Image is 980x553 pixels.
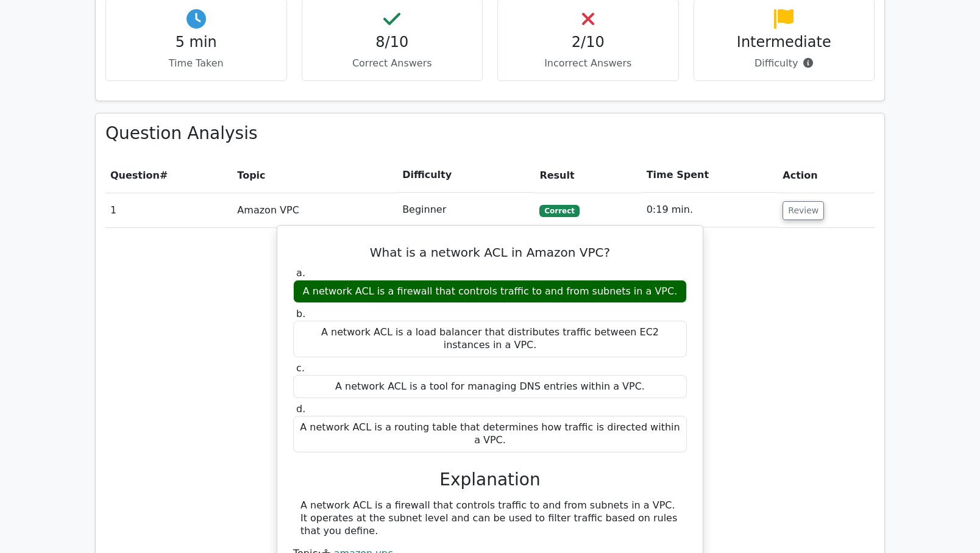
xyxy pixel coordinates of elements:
td: 1 [105,193,232,227]
th: Time Spent [642,158,778,193]
div: A network ACL is a firewall that controls traffic to and from subnets in a VPC. [293,280,687,304]
h3: Explanation [300,469,680,490]
div: A network ACL is a firewall that controls traffic to and from subnets in a VPC. It operates at th... [300,499,680,537]
div: A network ACL is a tool for managing DNS entries within a VPC. [293,375,687,399]
td: Beginner [397,193,534,227]
td: Amazon VPC [232,193,397,227]
button: Review [783,201,824,220]
div: A network ACL is a load balancer that distributes traffic between EC2 instances in a VPC. [293,321,687,357]
h4: 5 min [116,34,277,51]
th: # [105,158,232,193]
th: Difficulty [397,158,534,193]
th: Topic [232,158,397,193]
td: 0:19 min. [642,193,778,227]
span: d. [296,403,305,415]
h5: What is a network ACL in Amazon VPC? [292,245,688,260]
span: b. [296,308,305,319]
th: Result [534,158,641,193]
span: a. [296,267,305,279]
div: A network ACL is a routing table that determines how traffic is directed within a VPC. [293,416,687,452]
p: Difficulty [704,56,865,71]
span: c. [296,362,305,374]
h4: Intermediate [704,34,865,51]
span: Correct [539,205,579,217]
h4: 2/10 [508,34,669,51]
h3: Question Analysis [105,123,875,144]
span: Question [110,169,160,181]
p: Incorrect Answers [508,56,669,71]
p: Time Taken [116,56,277,71]
th: Action [778,158,875,193]
p: Correct Answers [312,56,473,71]
h4: 8/10 [312,34,473,51]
